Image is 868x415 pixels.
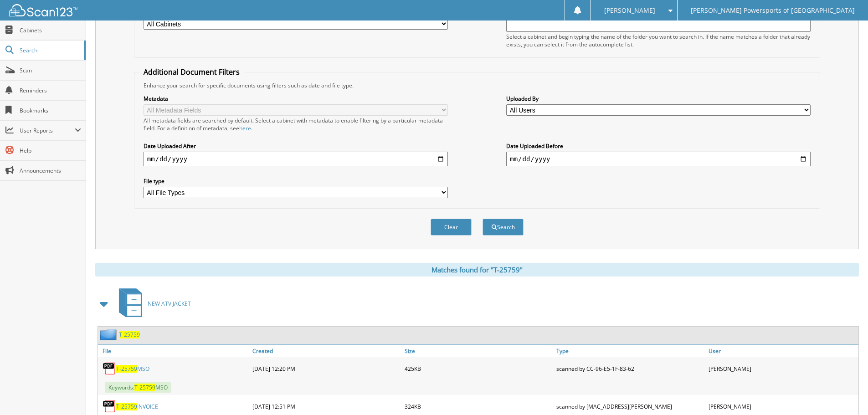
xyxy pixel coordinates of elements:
label: Date Uploaded After [144,142,448,150]
span: Cabinets [20,26,81,34]
a: User [706,345,858,357]
span: Bookmarks [20,107,81,114]
a: T-25759 [119,331,140,338]
img: PDF.png [103,400,116,413]
span: T-25759 [134,384,155,391]
a: File [98,345,250,357]
span: NEW ATV JACKET [148,300,191,307]
a: Type [554,345,706,357]
input: start [144,152,448,166]
a: T-25759MSO [116,365,149,373]
div: [PERSON_NAME] [706,359,858,378]
div: 425KB [402,359,555,378]
label: Uploaded By [506,95,811,102]
button: Clear [431,219,472,236]
div: scanned by CC-96-E5-1F-83-62 [554,359,706,378]
button: Search [483,219,524,236]
a: T-25759INVOICE [116,403,158,410]
span: Keywords: MSO [105,382,171,393]
a: Size [402,345,555,357]
img: folder2.png [100,329,119,340]
span: T-25759 [116,365,137,373]
a: NEW ATV JACKET [113,286,191,322]
div: All metadata fields are searched by default. Select a cabinet with metadata to enable filtering b... [144,117,448,132]
img: PDF.png [103,362,116,375]
span: Help [20,147,81,154]
label: Date Uploaded Before [506,142,811,150]
label: File type [144,177,448,185]
span: Reminders [20,87,81,94]
div: [DATE] 12:20 PM [250,359,402,378]
div: Matches found for "T-25759" [95,263,859,277]
legend: Additional Document Filters [139,67,244,77]
span: Announcements [20,167,81,174]
input: end [506,152,811,166]
img: scan123-logo-white.svg [9,4,77,16]
span: User Reports [20,127,75,134]
a: here [239,124,251,132]
iframe: Chat Widget [822,371,868,415]
a: Created [250,345,402,357]
div: Select a cabinet and begin typing the name of the folder you want to search in. If the name match... [506,33,811,48]
span: T-25759 [116,403,137,410]
span: [PERSON_NAME] Powersports of [GEOGRAPHIC_DATA] [691,8,855,13]
span: [PERSON_NAME] [604,8,655,13]
span: Scan [20,67,81,74]
span: Search [20,46,80,54]
label: Metadata [144,95,448,102]
div: Enhance your search for specific documents using filters such as date and file type. [139,82,815,89]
